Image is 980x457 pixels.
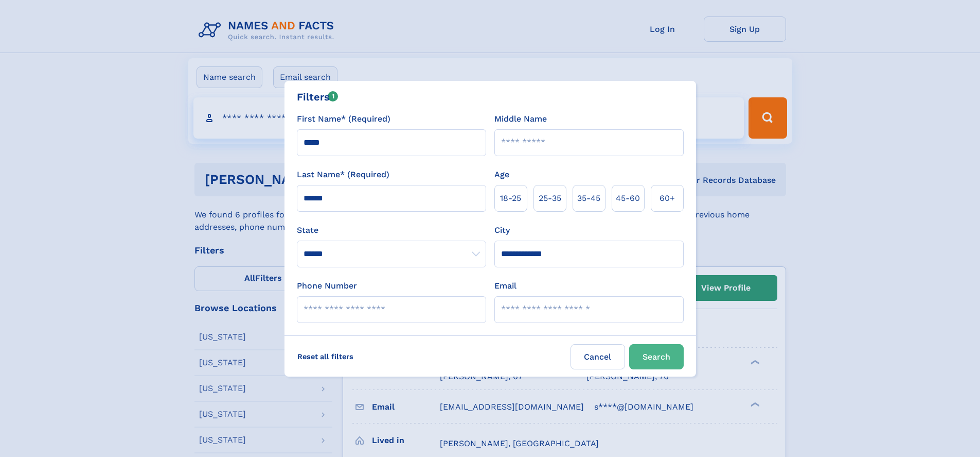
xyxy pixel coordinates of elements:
[297,280,357,292] label: Phone Number
[494,280,516,292] label: Email
[494,168,509,181] label: Age
[291,344,360,369] label: Reset all filters
[297,89,338,105] div: Filters
[297,168,389,181] label: Last Name* (Required)
[297,224,486,236] label: State
[494,224,510,236] label: City
[571,344,625,369] label: Cancel
[616,192,640,205] span: 45‑60
[500,192,521,205] span: 18‑25
[297,113,390,125] label: First Name* (Required)
[660,192,675,205] span: 60+
[629,344,684,369] button: Search
[494,113,547,125] label: Middle Name
[577,192,600,205] span: 35‑45
[539,192,561,205] span: 25‑35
